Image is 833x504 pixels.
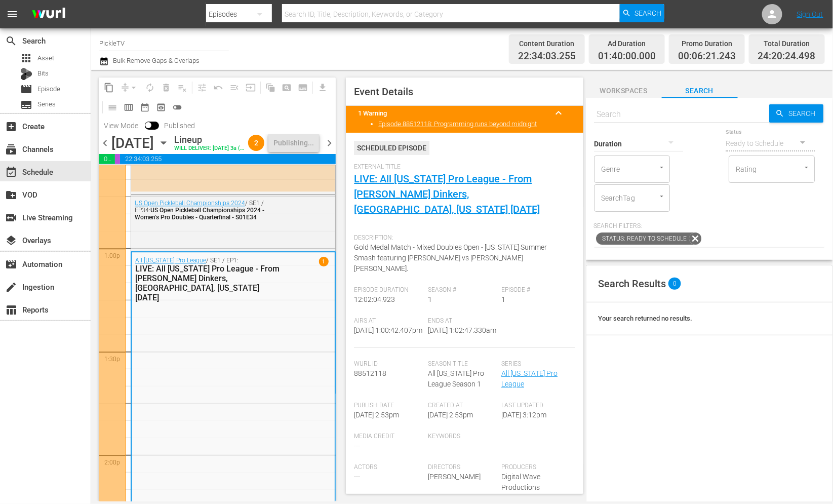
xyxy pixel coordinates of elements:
span: Wurl Id [354,360,422,368]
span: 01:40:00.000 [99,154,115,164]
span: Keywords [428,433,496,441]
span: Episode # [501,286,570,294]
div: WILL DELIVER: [DATE] 3a (local) [174,145,244,152]
div: / SE1 / EP1: [135,257,284,302]
span: 88512118 [354,369,386,377]
span: Remove Gaps & Overlaps [117,80,142,96]
span: Ends At [428,317,496,325]
div: [DATE] [111,135,154,151]
span: Revert to Primary Episode [210,80,226,96]
span: calendar_view_week_outlined [124,102,134,112]
span: Media Credit [354,433,422,441]
span: [DATE] 1:00:42.407pm [354,326,422,334]
a: All [US_STATE] Pro League [135,257,206,264]
span: content_copy [104,83,114,93]
div: Ready to Schedule [726,129,815,158]
span: Series [501,360,570,368]
span: keyboard_arrow_up [553,107,565,119]
span: Search [5,35,17,47]
span: Day Calendar View [101,97,121,117]
a: LIVE: All [US_STATE] Pro League - From [PERSON_NAME] Dinkers, [GEOGRAPHIC_DATA], [US_STATE] [DATE] [354,173,540,215]
button: Search [620,4,664,22]
span: Season Title [428,360,496,368]
span: [DATE] 1:02:47.330am [428,326,496,334]
span: Description: [354,234,570,242]
span: Event Details [354,86,413,98]
title: 1 Warning [358,109,546,117]
div: Scheduled Episode [354,141,429,155]
button: keyboard_arrow_up [547,101,571,125]
span: Status: Ready to Schedule [596,232,689,245]
span: Toggle to switch from Published to Draft view. [145,122,152,129]
a: Episode 88512118: Programming runs beyond midnight [378,120,537,128]
span: Created At [428,402,496,410]
div: LIVE: All [US_STATE] Pro League - From [PERSON_NAME] Dinkers, [GEOGRAPHIC_DATA], [US_STATE] [DATE] [135,264,284,302]
span: Select an event to delete [158,80,174,96]
span: --- [354,473,360,481]
span: Month Calendar View [137,99,153,115]
span: Episode [37,84,60,94]
span: Last Updated [501,402,570,410]
span: Published [159,122,200,130]
span: Episode Duration [354,286,422,294]
span: Series [37,99,56,109]
span: 01:40:00.000 [598,51,656,62]
span: [DATE] 2:53pm [428,411,473,419]
span: Asset [37,53,54,63]
span: 12:02:04.923 [354,295,395,303]
button: Open [802,163,811,172]
span: 22:34:03.255 [120,154,336,164]
button: Publishing... [268,134,319,152]
span: menu [6,8,18,20]
div: Total Duration [758,36,816,51]
span: Reports [5,304,17,316]
span: 0 [668,278,681,290]
span: Download as CSV [311,77,331,97]
span: US Open Pickleball Championships 2024 - Women's Pro Doubles - Quarterfinal - S01E34 [135,207,264,221]
span: View Backup [153,99,169,115]
span: Customize Events [190,77,210,97]
span: Week Calendar View [121,99,137,115]
div: Content Duration [518,36,576,51]
span: --- [354,442,360,450]
button: Search [769,104,823,123]
span: [PERSON_NAME] [428,473,481,481]
span: Update Metadata from Key Asset [243,80,259,96]
span: Producers [501,463,570,472]
div: Promo Duration [678,36,736,51]
span: Overlays [5,235,17,247]
span: Directors [428,463,496,472]
span: Workspaces [586,85,662,97]
span: Airs At [354,317,422,325]
span: Loop Content [142,80,158,96]
span: chevron_left [99,137,111,149]
span: 1 [428,295,432,303]
span: Search [784,104,823,123]
span: View Mode: [99,122,145,130]
span: 24 hours Lineup View is OFF [169,99,185,115]
span: Create Search Block [279,80,295,96]
span: All [US_STATE] Pro League Season 1 [428,369,484,388]
span: Bulk Remove Gaps & Overlaps [111,57,200,64]
span: Search Results [599,278,666,290]
span: Create Series Block [295,80,311,96]
span: date_range_outlined [140,102,150,112]
span: Gold Medal Match - Mixed Doubles Open - [US_STATE] Summer Smash featuring [PERSON_NAME] vs [PERSO... [354,243,547,273]
span: Clear Lineup [174,80,190,96]
a: US Open Pickleball Championships 2024 [135,200,245,207]
span: 22:34:03.255 [518,51,576,62]
button: Open [657,191,666,201]
span: 1 [319,256,329,266]
span: External Title [354,163,570,171]
span: 1 [501,295,505,303]
a: Sign Out [797,10,823,18]
span: 00:06:21.243 [678,51,736,62]
p: Search Filters: [594,222,825,230]
span: Refresh All Search Blocks [259,77,279,97]
span: Search [662,85,738,97]
span: Actors [354,463,422,472]
span: 2 [248,139,264,147]
span: Your search returned no results. [599,315,693,322]
span: Episode [20,83,32,95]
span: Ingestion [5,281,17,293]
